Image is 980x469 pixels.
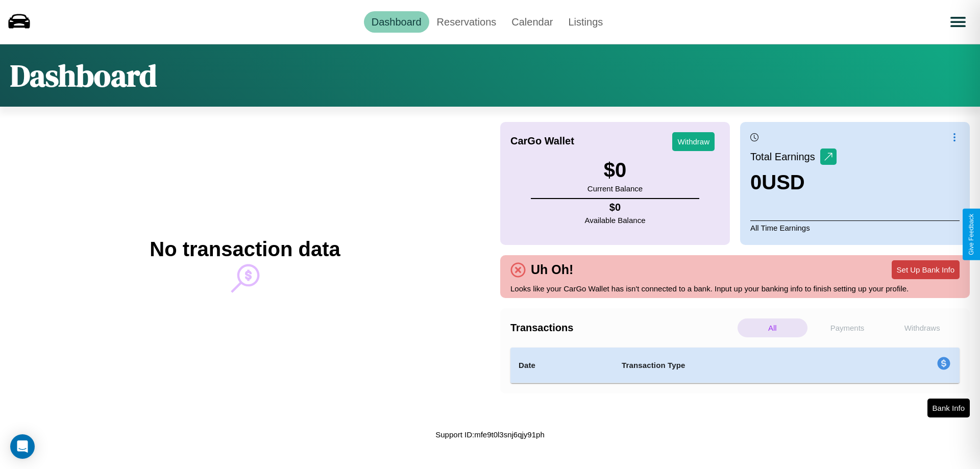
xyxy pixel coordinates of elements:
[944,8,972,36] button: Open menu
[887,318,957,337] p: Withdraws
[510,282,960,295] p: Looks like your CarGo Wallet has isn't connected to a bank. Input up your banking info to finish ...
[560,11,610,33] a: Listings
[364,11,429,33] a: Dashboard
[968,214,975,255] div: Give Feedback
[510,135,574,147] h4: CarGo Wallet
[429,11,504,33] a: Reservations
[750,171,837,194] h3: 0 USD
[587,159,643,182] h3: $ 0
[750,220,960,235] p: All Time Earnings
[510,348,960,383] table: simple table
[585,202,646,213] h4: $ 0
[622,359,853,372] h4: Transaction Type
[150,238,340,261] h2: No transaction data
[587,182,643,195] p: Current Balance
[813,318,883,337] p: Payments
[585,213,646,227] p: Available Balance
[10,434,35,459] div: Open Intercom Messenger
[519,359,605,372] h4: Date
[435,428,544,441] p: Support ID: mfe9t0l3snj6qjy91ph
[526,262,578,277] h4: Uh Oh!
[892,260,960,279] button: Set Up Bank Info
[672,132,715,151] button: Withdraw
[510,322,735,334] h4: Transactions
[927,399,970,417] button: Bank Info
[750,147,820,166] p: Total Earnings
[504,11,560,33] a: Calendar
[738,318,807,337] p: All
[10,55,157,96] h1: Dashboard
